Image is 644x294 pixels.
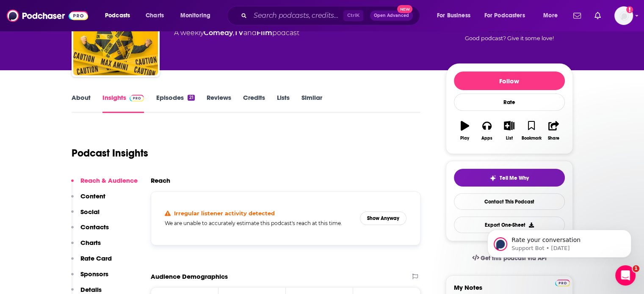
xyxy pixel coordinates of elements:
div: Apps [481,136,492,141]
div: Rate [454,93,565,111]
button: tell me why sparkleTell Me Why [454,169,565,187]
button: Export One-Sheet [454,217,565,233]
span: Ctrl K [343,10,363,21]
span: Charts [146,10,164,22]
a: Comedy [204,29,233,37]
button: Show profile menu [614,6,633,25]
button: Play [454,115,476,146]
button: Reach & Audience [71,176,138,192]
a: Similar [301,93,322,113]
button: open menu [174,9,221,22]
span: Tell Me Why [500,175,529,181]
a: TV [234,29,243,37]
p: Rate Card [80,254,112,262]
iframe: Intercom notifications message [475,212,644,271]
svg: Add a profile image [626,6,633,13]
span: and [243,29,257,37]
div: Search podcasts, credits, & more... [235,6,428,25]
iframe: Intercom live chat [615,265,636,286]
h2: Reach [151,176,170,184]
button: Open AdvancedNew [370,11,413,21]
div: 21 [188,95,194,101]
a: Film [257,29,272,37]
a: About [72,93,91,113]
span: , [233,29,234,37]
h5: We are unable to accurately estimate this podcast's reach at this time. [165,220,354,226]
p: Social [80,208,100,216]
h4: Irregular listener activity detected [174,210,275,217]
button: Bookmark [520,115,542,146]
h2: Audience Demographics [151,272,228,280]
p: Contacts [80,223,109,231]
a: Contact This Podcast [454,193,565,210]
button: Social [71,208,100,223]
button: Sponsors [71,270,108,286]
button: Contacts [71,223,109,239]
span: Open Advanced [374,14,409,18]
div: List [506,136,513,141]
a: Episodes21 [156,93,194,113]
button: Charts [71,239,101,254]
span: More [543,10,558,22]
button: Apps [476,115,498,146]
a: Show notifications dropdown [591,8,604,23]
button: List [498,115,520,146]
div: Play [460,136,469,141]
button: Follow [454,71,565,90]
button: open menu [537,9,568,22]
button: Content [71,192,105,208]
a: Lists [277,93,290,113]
button: Show Anyway [360,212,406,225]
span: 1 [633,265,639,272]
img: Podchaser Pro [555,280,570,286]
p: Details [80,286,102,294]
a: InsightsPodchaser Pro [102,93,144,113]
button: open menu [431,9,481,22]
p: Sponsors [80,270,108,278]
button: Share [542,115,564,146]
div: Bookmark [521,136,541,141]
a: Reviews [207,93,231,113]
button: open menu [479,9,537,22]
span: For Podcasters [484,10,525,22]
a: Credits [243,93,265,113]
input: Search podcasts, credits, & more... [250,9,343,22]
span: Monitoring [180,10,210,22]
button: Rate Card [71,254,112,270]
img: tell me why sparkle [489,175,496,181]
div: A weekly podcast [174,28,299,38]
span: New [397,5,412,13]
button: open menu [99,9,141,22]
span: Podcasts [105,10,130,22]
a: Show notifications dropdown [570,8,584,23]
a: Charts [140,9,169,22]
div: Share [548,136,559,141]
p: Charts [80,239,101,247]
span: Logged in as smeizlik [614,6,633,25]
h1: Podcast Insights [72,147,148,159]
img: Podchaser - Follow, Share and Rate Podcasts [7,8,88,24]
span: Good podcast? Give it some love! [465,35,554,41]
p: Reach & Audience [80,176,138,184]
span: For Business [437,10,470,22]
a: Get this podcast via API [465,248,553,269]
img: User Profile [614,6,633,25]
a: Pro website [555,278,570,286]
p: Content [80,192,105,200]
img: Podchaser Pro [130,95,144,102]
